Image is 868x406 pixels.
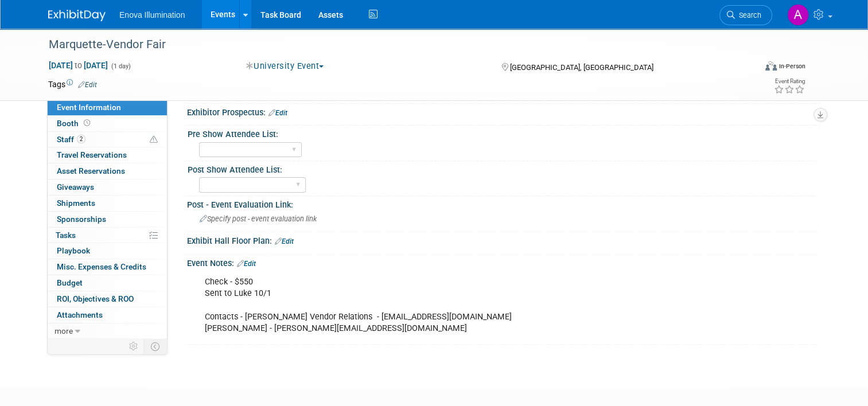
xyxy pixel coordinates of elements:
a: Booth [48,116,167,131]
span: Asset Reservations [57,166,125,175]
img: ExhibitDay [48,10,106,21]
span: Booth [57,119,92,128]
a: ROI, Objectives & ROO [48,291,167,307]
img: Format-Inperson.png [765,61,777,71]
span: Potential Scheduling Conflict -- at least one attendee is tagged in another overlapping event. [150,135,158,145]
span: Travel Reservations [57,150,127,159]
a: Tasks [48,228,167,243]
a: Search [719,5,772,25]
button: University Event [242,60,329,72]
td: Toggle Event Tabs [144,339,168,354]
div: Marquette-Vendor Fair [45,34,741,55]
a: Edit [78,81,97,89]
span: Tasks [56,231,76,240]
div: Exhibitor Prospectus: [187,104,820,119]
a: Playbook [48,243,167,259]
div: Exhibit Hall Floor Plan: [187,232,820,247]
span: Attachments [57,310,103,319]
a: Attachments [48,307,167,323]
div: Post Show Attendee List: [188,161,815,175]
td: Personalize Event Tab Strip [124,339,144,354]
span: to [73,61,84,70]
span: ROI, Objectives & ROO [57,294,134,303]
a: Shipments [48,196,167,211]
div: In-Person [779,62,805,71]
span: Shipments [57,198,95,208]
a: Event Information [48,100,167,115]
div: Post - Event Evaluation Link: [187,196,820,210]
span: Playbook [57,246,90,255]
span: Event Information [57,103,121,112]
span: Giveaways [57,182,94,192]
a: Asset Reservations [48,163,167,179]
a: Budget [48,275,167,291]
span: Sponsorships [57,214,106,224]
a: Travel Reservations [48,147,167,163]
div: Check - $550 Sent to Luke 10/1 Contacts - [PERSON_NAME] Vendor Relations - [EMAIL_ADDRESS][DOMAIN... [197,271,697,339]
div: Event Rating [774,79,805,84]
td: Tags [48,79,97,90]
span: Misc. Expenses & Credits [57,262,146,271]
a: Giveaways [48,179,167,195]
a: Sponsorships [48,212,167,227]
span: Specify post - event evaluation link [200,214,317,223]
img: Andrea Miller [787,4,809,26]
span: Booth not reserved yet [81,119,92,127]
span: 2 [77,135,85,143]
div: Event Format [694,60,805,77]
span: [GEOGRAPHIC_DATA], [GEOGRAPHIC_DATA] [510,63,653,72]
a: more [48,323,167,339]
a: Edit [237,260,256,268]
span: Enova Illumination [119,10,185,19]
div: Event Notes: [187,255,820,270]
span: (1 day) [110,63,131,70]
span: Budget [57,278,83,287]
span: [DATE] [DATE] [48,60,108,71]
span: more [55,326,73,335]
a: Edit [268,109,287,117]
span: Staff [57,135,85,144]
div: Pre Show Attendee List: [188,126,815,140]
a: Edit [275,237,294,245]
a: Staff2 [48,132,167,147]
span: Search [735,11,761,19]
a: Misc. Expenses & Credits [48,259,167,275]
